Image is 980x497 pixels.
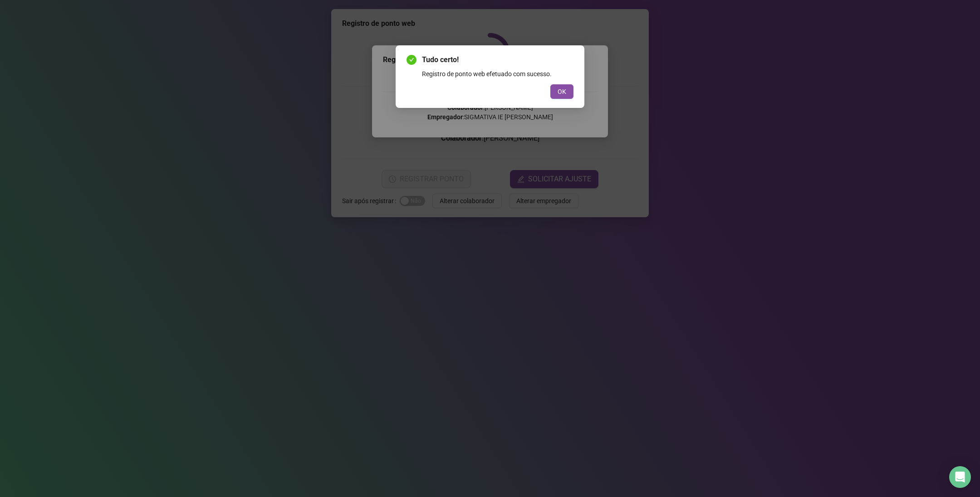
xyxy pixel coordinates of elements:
span: check-circle [407,55,416,65]
span: OK [558,87,566,97]
div: Registro de ponto web efetuado com sucesso. [422,69,573,79]
button: OK [550,84,573,99]
span: Tudo certo! [422,54,573,65]
div: Open Intercom Messenger [949,466,971,488]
